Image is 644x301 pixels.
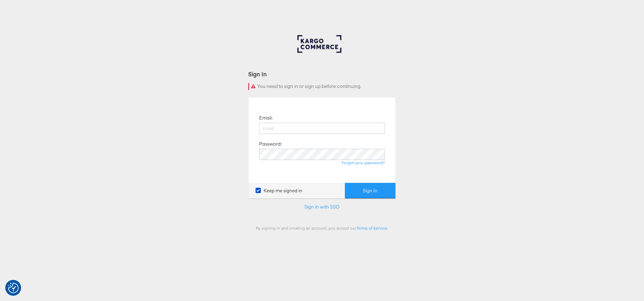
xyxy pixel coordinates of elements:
[259,115,272,121] label: Email:
[356,225,387,231] a: Terms of Service
[259,141,282,147] label: Password:
[248,83,396,90] div: You need to sign in or sign up before continuing.
[248,225,396,231] div: By signing in and creating an account, you accept our .
[8,283,19,293] button: Consent Preferences
[304,204,340,210] a: Sign in with SSO
[259,123,385,134] input: Email
[345,183,395,199] button: Sign In
[342,160,385,165] a: Forgot your password?
[8,283,19,293] img: Revisit consent button
[256,187,302,194] label: Keep me signed in
[248,70,396,78] div: Sign In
